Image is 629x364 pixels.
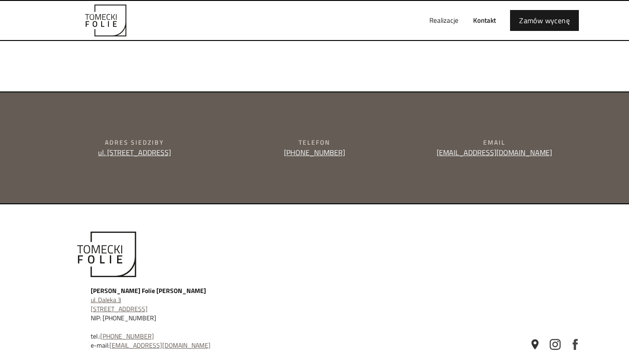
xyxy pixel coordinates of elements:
div: Email [408,138,581,147]
a: [PHONE_NUMBER] [100,331,154,341]
strong: [PERSON_NAME] Folie [PERSON_NAME] [91,286,206,295]
a: Realizacje [422,6,466,35]
a: [EMAIL_ADDRESS][DOMAIN_NAME] [437,147,552,158]
a: [EMAIL_ADDRESS][DOMAIN_NAME] [109,340,211,350]
a: [PHONE_NUMBER] [284,147,345,158]
div: Adres siedziby [48,138,221,147]
div: Telefon [228,138,401,147]
a: ul. [STREET_ADDRESS] [98,147,171,158]
div: NIP: [PHONE_NUMBER] tel.: e-mail: [91,286,365,350]
a: ul. Daleka 3[STREET_ADDRESS] [91,295,148,313]
a: Zamów wycenę [510,10,579,31]
a: Kontakt [466,6,503,35]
